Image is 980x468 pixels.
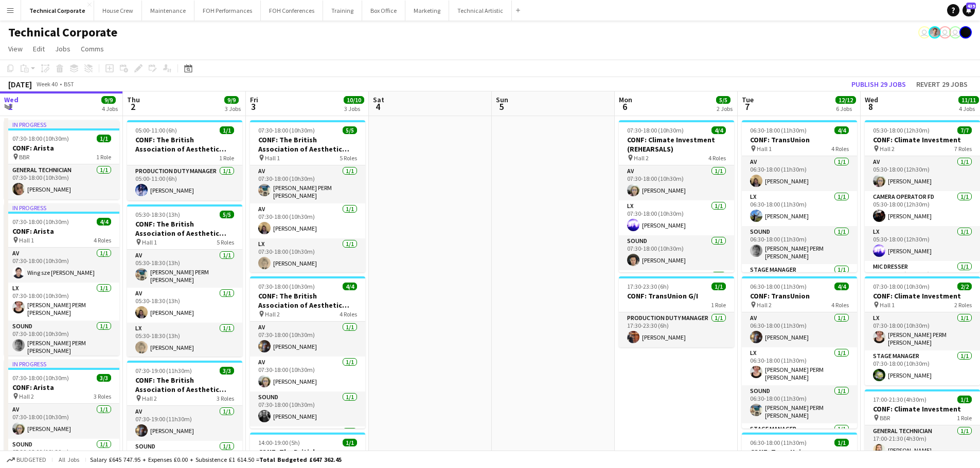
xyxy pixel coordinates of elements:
app-card-role: Stage Manager1/107:30-18:00 (10h30m)[PERSON_NAME] [865,350,980,385]
app-card-role: LX1/107:30-18:00 (10h30m)[PERSON_NAME] [250,238,365,273]
span: Fri [250,95,258,104]
span: Hall 1 [757,145,772,153]
span: BBR [19,153,29,161]
app-card-role: AV1/105:30-18:00 (12h30m)[PERSON_NAME] [865,156,980,191]
span: 5 [494,101,508,113]
button: Revert 29 jobs [912,78,972,91]
app-card-role: LX1/105:30-18:00 (12h30m)[PERSON_NAME] [865,226,980,261]
app-card-role: AV1/107:30-18:00 (10h30m)[PERSON_NAME] [250,203,365,238]
div: 07:30-18:00 (10h30m)4/4CONF: Climate Investment (REHEARSALS) Hall 24 RolesAV1/107:30-18:00 (10h30... [619,120,734,272]
app-job-card: 17:30-23:30 (6h)1/1CONF: TransUnion G/I1 RoleProduction Duty Manager1/117:30-23:30 (6h)[PERSON_NAME] [619,276,734,347]
span: 12/12 [835,96,856,104]
a: View [4,42,27,55]
span: Hall 2 [142,395,157,402]
span: 7/7 [957,126,972,134]
span: 1/1 [711,283,726,290]
span: Thu [127,95,140,104]
span: 5/5 [220,211,234,218]
span: 05:30-18:30 (13h) [135,211,180,218]
app-card-role: AV1/107:30-18:00 (10h30m)Wing sze [PERSON_NAME] [4,248,119,283]
app-user-avatar: Liveforce Admin [918,26,931,39]
span: Sat [373,95,384,104]
app-card-role: AV1/106:30-18:00 (11h30m)[PERSON_NAME] [742,156,857,191]
h3: CONF: Climate Investment [865,404,980,414]
div: Salary £645 747.95 + Expenses £0.00 + Subsistence £1 614.50 = [90,456,342,463]
app-card-role: Stage Manager1/1 [742,264,857,299]
span: 9/9 [224,96,239,104]
div: 05:30-18:00 (12h30m)7/7CONF: Climate Investment Hall 27 RolesAV1/105:30-18:00 (12h30m)[PERSON_NAM... [865,120,980,272]
app-job-card: 07:30-18:00 (10h30m)2/2CONF: Climate Investment Hall 12 RolesLX1/107:30-18:00 (10h30m)[PERSON_NAM... [865,276,980,385]
span: Wed [865,95,878,104]
span: 4/4 [834,126,849,134]
span: 7 Roles [954,145,972,153]
app-job-card: 07:30-18:00 (10h30m)4/4CONF: The British Association of Aesthetic Plastic Surgeons Hall 24 RolesA... [250,276,365,428]
h3: CONF: The British Association of Aesthetic Plastic Surgeons [250,135,365,154]
h3: CONF: The British Association of Aesthetic Plastic Surgeons [127,219,242,238]
span: BBR [880,414,890,422]
app-card-role: Sound1/106:30-18:00 (11h30m)[PERSON_NAME] PERM [PERSON_NAME] [742,226,857,264]
h3: CONF: The British Association of Aesthetic Plastic Surgeons [127,135,242,154]
h3: CONF: The British Association of Aesthetic Plastic Surgeons [250,447,365,466]
div: [DATE] [8,79,32,89]
app-card-role: LX1/107:30-18:00 (10h30m)[PERSON_NAME] PERM [PERSON_NAME] [4,283,119,321]
span: Comms [81,44,104,53]
span: Sun [496,95,508,104]
app-card-role: AV1/105:30-18:30 (13h)[PERSON_NAME] PERM [PERSON_NAME] [127,250,242,288]
span: 17:30-23:30 (6h) [627,283,669,290]
app-card-role: AV1/107:30-19:00 (11h30m)[PERSON_NAME] [127,406,242,441]
span: 07:30-18:00 (10h30m) [12,135,69,142]
span: 1/1 [343,439,357,446]
app-card-role: Sound1/107:30-18:00 (10h30m)[PERSON_NAME] [250,391,365,426]
app-card-role: Camera Operator FD1/105:30-18:00 (12h30m)[PERSON_NAME] [865,191,980,226]
div: 06:30-18:00 (11h30m)4/4CONF: TransUnion Hall 14 RolesAV1/106:30-18:00 (11h30m)[PERSON_NAME]LX1/10... [742,120,857,272]
span: 1 Role [957,414,972,422]
span: 4 Roles [94,236,111,244]
span: Hall 1 [265,154,280,162]
app-user-avatar: Liveforce Admin [949,26,961,39]
span: 3 Roles [217,395,234,402]
app-card-role: LX1/107:30-18:00 (10h30m)[PERSON_NAME] [619,200,734,235]
app-card-role: LX1/106:30-18:00 (11h30m)[PERSON_NAME] [742,191,857,226]
button: FOH Performances [194,1,261,21]
a: Edit [29,42,49,55]
div: 3 Jobs [344,105,364,113]
h1: Technical Corporate [8,25,117,40]
span: 4 [371,101,384,113]
app-job-card: 05:30-18:30 (13h)5/5CONF: The British Association of Aesthetic Plastic Surgeons Hall 15 RolesAV1/... [127,204,242,357]
app-card-role: AV1/106:30-18:00 (11h30m)[PERSON_NAME] [742,312,857,347]
h3: CONF: The British Association of Aesthetic Plastic Surgeons [250,291,365,310]
app-job-card: 07:30-18:00 (10h30m)5/5CONF: The British Association of Aesthetic Plastic Surgeons Hall 15 RolesA... [250,120,365,272]
span: Total Budgeted £647 362.45 [259,456,342,463]
app-job-card: 06:30-18:00 (11h30m)4/4CONF: TransUnion Hall 24 RolesAV1/106:30-18:00 (11h30m)[PERSON_NAME]LX1/10... [742,276,857,428]
span: 1 Role [219,154,234,162]
span: 07:30-18:00 (10h30m) [258,283,315,290]
h3: CONF: Climate Investment [865,291,980,301]
span: 4/4 [711,126,726,134]
div: In progress07:30-18:00 (10h30m)4/4CONF: Arista Hall 14 RolesAV1/107:30-18:00 (10h30m)Wing sze [PE... [4,203,119,355]
h3: CONF: TransUnion [742,135,857,144]
div: 2 Jobs [717,105,733,113]
span: 06:30-18:00 (11h30m) [750,283,807,290]
a: Jobs [51,42,75,55]
div: 4 Jobs [959,105,978,113]
app-card-role: Sound1/106:30-18:00 (11h30m)[PERSON_NAME] PERM [PERSON_NAME] [742,385,857,423]
h3: CONF: Arista [4,227,119,236]
span: Jobs [55,44,70,53]
button: Technical Artistic [449,1,512,21]
app-card-role: Production Duty Manager1/117:30-23:30 (6h)[PERSON_NAME] [619,312,734,347]
div: 17:00-21:30 (4h30m)1/1CONF: Climate Investment BBR1 RoleGeneral Technician1/117:00-21:30 (4h30m)[... [865,389,980,460]
app-card-role: LX1/105:30-18:30 (13h)[PERSON_NAME] [127,323,242,358]
app-card-role: Sound1/107:30-18:00 (10h30m)[PERSON_NAME] [619,235,734,270]
app-card-role: AV1/107:30-18:00 (10h30m)[PERSON_NAME] [250,322,365,357]
span: 07:30-18:00 (10h30m) [12,218,69,226]
span: Hall 2 [757,301,772,309]
a: Comms [77,42,108,55]
span: 4 Roles [340,310,357,318]
app-job-card: In progress07:30-18:00 (10h30m)1/1CONF: Arista BBR1 RoleGeneral Technician1/107:30-18:00 (10h30m)... [4,120,119,199]
span: 07:30-18:00 (10h30m) [12,374,69,382]
span: 4/4 [343,283,357,290]
app-card-role: AV1/107:30-18:00 (10h30m)[PERSON_NAME] [4,404,119,439]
